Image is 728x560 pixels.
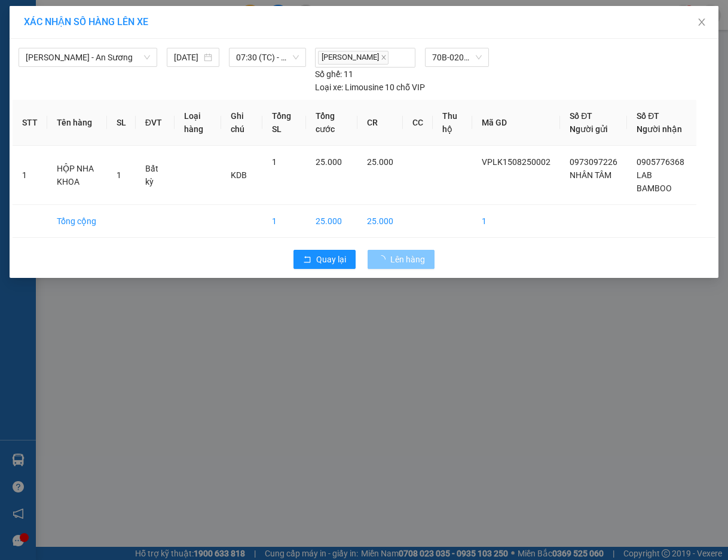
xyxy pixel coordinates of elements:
div: 11 [315,68,353,81]
td: 25.000 [357,205,403,238]
th: Loại hàng [175,100,221,146]
th: ĐVT [136,100,175,146]
th: CC [403,100,433,146]
span: NHÂN TÂM [570,170,611,180]
span: Hotline: 19001152 [94,53,146,60]
span: [PERSON_NAME] [318,51,389,65]
span: 07:30 (TC) - 70B-020.62 [236,48,299,66]
th: Tên hàng [47,100,107,146]
span: ----------------------------------------- [32,65,146,74]
span: 25.000 [316,157,342,167]
th: Mã GD [472,100,560,146]
span: loading [377,255,390,264]
span: Loại xe: [315,81,343,94]
span: 25.000 [367,157,393,167]
span: 0973097226 [570,157,617,167]
span: Quay lại [316,253,346,266]
span: 1 [117,170,121,180]
button: Close [685,6,718,39]
span: Số ĐT [570,111,592,121]
th: Tổng SL [262,100,306,146]
td: 1 [262,205,306,238]
span: close [381,54,387,60]
td: Bất kỳ [136,146,175,205]
th: Ghi chú [221,100,262,146]
span: [PERSON_NAME]: [4,77,125,84]
span: VPLK1508250002 [482,157,550,167]
button: rollbackQuay lại [293,250,356,269]
span: Bến xe [GEOGRAPHIC_DATA] [94,19,161,34]
span: Số ĐT [637,111,659,121]
span: In ngày: [4,87,73,94]
span: 0905776368 [637,157,684,167]
span: close [697,17,706,27]
td: Tổng cộng [47,205,107,238]
th: Thu hộ [433,100,472,146]
span: rollback [303,255,311,265]
span: XÁC NHẬN SỐ HÀNG LÊN XE [24,16,148,27]
button: Lên hàng [368,250,435,269]
td: 1 [13,146,47,205]
td: 1 [472,205,560,238]
span: Người nhận [637,124,682,134]
span: 01 Võ Văn Truyện, KP.1, Phường 2 [94,36,164,51]
th: STT [13,100,47,146]
span: 70B-020.62 [432,48,482,66]
th: Tổng cước [306,100,358,146]
td: HỘP NHA KHOA [47,146,107,205]
span: VPLK1508250002 [60,76,126,85]
span: Lên hàng [390,253,425,266]
span: 08:13:50 [DATE] [26,87,73,94]
span: Số ghế: [315,68,342,81]
span: LAB BAMBOO [637,170,672,193]
th: CR [357,100,403,146]
span: Người gửi [570,124,608,134]
span: Châu Thành - An Sương [26,48,150,66]
strong: ĐỒNG PHƯỚC [94,7,164,17]
th: SL [107,100,136,146]
img: logo [4,7,57,60]
div: Limousine 10 chỗ VIP [315,81,425,94]
span: 1 [272,157,277,167]
input: 15/08/2025 [174,51,201,64]
td: 25.000 [306,205,358,238]
span: KDB [231,170,247,180]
